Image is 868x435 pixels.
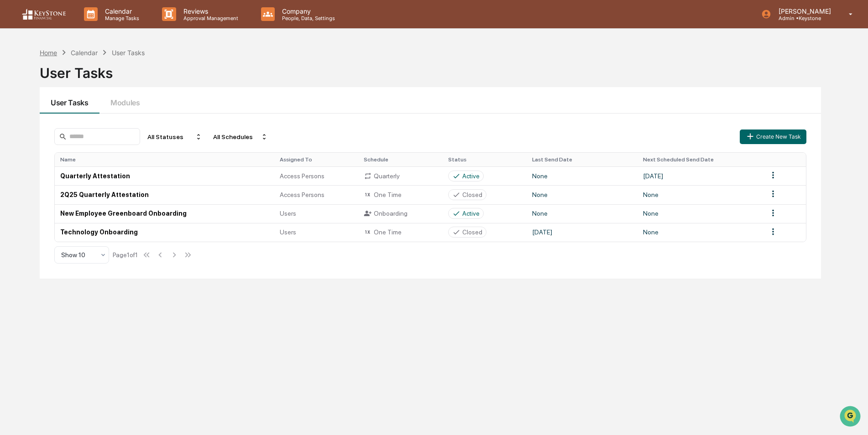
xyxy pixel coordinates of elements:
[71,49,98,57] div: Calendar
[55,223,274,242] td: Technology Onboarding
[55,185,274,204] td: 2Q25 Quarterly Attestation
[9,70,26,86] img: 1746055101610-c473b297-6a78-478c-a979-82029cc54cd1
[527,166,638,185] td: None
[358,153,442,166] th: Schedule
[176,15,243,21] p: Approval Management
[527,153,638,166] th: Last Send Date
[280,172,324,180] span: Access Persons
[55,204,274,223] td: New Employee Greenboard Onboarding
[99,87,151,114] button: Modules
[638,223,762,242] td: None
[31,79,115,86] div: We're available if you need us!
[113,251,138,259] div: Page 1 of 1
[75,115,113,124] span: Attestations
[40,57,821,81] div: User Tasks
[91,155,110,161] span: Pylon
[5,111,63,128] a: 🖐️Preclearance
[275,7,340,15] p: Company
[63,111,117,128] a: 🗄️Attestations
[638,153,762,166] th: Next Scheduled Send Date
[462,228,482,236] div: Closed
[22,9,66,20] img: logo
[55,153,274,166] th: Name
[771,15,836,21] p: Admin • Keystone
[18,132,58,141] span: Data Lookup
[527,223,638,242] td: [DATE]
[18,115,59,124] span: Preclearance
[364,172,437,180] div: Quarterly
[144,129,206,144] div: All Statuses
[112,49,145,57] div: User Tasks
[155,72,166,83] button: Start new chat
[9,133,16,140] div: 🔎
[364,191,437,199] div: One Time
[443,153,527,166] th: Status
[176,7,243,15] p: Reviews
[275,15,340,21] p: People, Data, Settings
[638,166,762,185] td: [DATE]
[638,185,762,204] td: None
[462,172,480,180] div: Active
[638,204,762,223] td: None
[31,70,150,79] div: Start new chat
[274,153,358,166] th: Assigned To
[740,129,806,144] button: Create New Task
[40,87,99,114] button: User Tasks
[527,204,638,223] td: None
[527,185,638,204] td: None
[280,191,324,198] span: Access Persons
[771,7,836,15] p: [PERSON_NAME]
[64,154,110,161] a: Powered byPylon
[55,166,274,185] td: Quarterly Attestation
[9,116,16,123] div: 🖐️
[839,405,863,430] iframe: Open customer support
[364,209,437,217] div: Onboarding
[66,116,73,123] div: 🗄️
[209,129,272,144] div: All Schedules
[364,228,437,236] div: One Time
[98,7,144,15] p: Calendar
[280,228,296,236] span: Users
[98,15,144,21] p: Manage Tasks
[280,210,296,217] span: Users
[462,191,482,198] div: Closed
[462,210,480,217] div: Active
[40,49,57,57] div: Home
[9,19,166,34] p: How can we help?
[5,129,61,145] a: 🔎Data Lookup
